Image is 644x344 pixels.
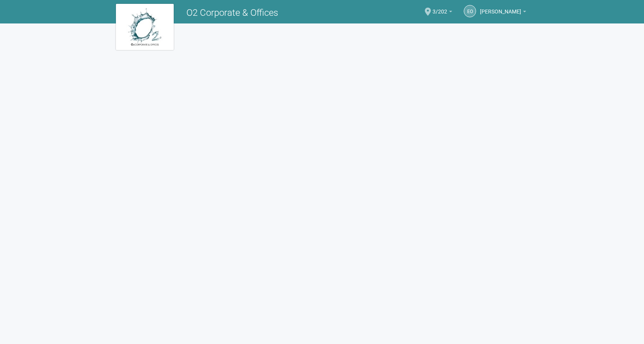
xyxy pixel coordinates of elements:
span: O2 Corporate & Offices [186,7,278,18]
span: Eduardo Oliveira Ebraico [480,1,521,15]
a: [PERSON_NAME] [480,10,526,16]
span: 3/202 [433,1,447,15]
a: EO [464,5,476,17]
img: logo.jpg [116,4,174,50]
a: 3/202 [433,10,452,16]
